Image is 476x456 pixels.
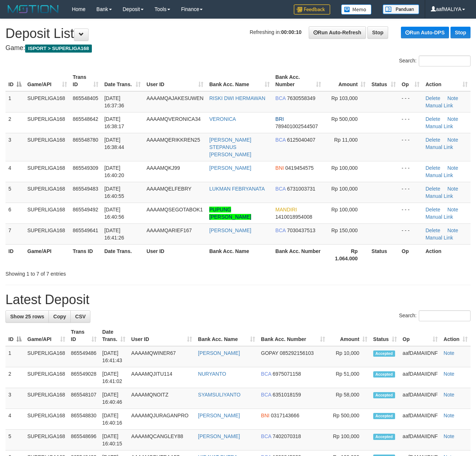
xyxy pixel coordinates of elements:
[373,350,395,357] span: Accepted
[425,103,453,108] a: Manual Link
[447,116,458,122] a: Note
[104,165,124,178] span: [DATE] 16:40:20
[5,310,49,323] a: Show 25 rows
[425,137,440,143] a: Delete
[128,409,195,430] td: AAAAMQJURAGANPRO
[128,430,195,451] td: AAAAMQCANGLEY88
[209,95,265,101] a: RISKI DWI HERMAWAN
[287,137,315,143] span: Copy 6125040407 to clipboard
[5,26,471,41] h1: Deposit List
[198,413,240,418] a: [PERSON_NAME]
[73,227,98,233] span: 865549641
[48,310,71,323] a: Copy
[444,433,454,439] a: Note
[444,350,454,356] a: Note
[447,95,458,101] a: Note
[5,203,24,223] td: 6
[328,409,370,430] td: Rp 500,000
[399,133,422,161] td: - - -
[68,325,100,346] th: Trans ID: activate to sort column ascending
[276,95,286,101] span: BCA
[104,186,124,199] span: [DATE] 16:40:55
[261,371,271,377] span: BCA
[368,70,399,91] th: Status: activate to sort column ascending
[447,227,458,233] a: Note
[425,235,453,241] a: Manual Link
[24,203,70,223] td: SUPERLIGA168
[104,227,124,241] span: [DATE] 16:41:26
[447,207,458,212] a: Note
[399,310,471,321] label: Search:
[68,388,100,409] td: 865548107
[328,325,370,346] th: Amount: activate to sort column ascending
[5,45,471,52] h4: Game:
[425,214,453,220] a: Manual Link
[5,112,24,133] td: 2
[5,367,24,388] td: 2
[287,186,315,192] span: Copy 6731003731 to clipboard
[5,70,24,91] th: ID: activate to sort column descending
[144,244,206,265] th: User ID
[5,91,24,112] td: 1
[198,392,241,398] a: SYAMSULIYANTO
[261,350,278,356] span: GOPAY
[104,95,124,108] span: [DATE] 16:37:36
[206,70,272,91] th: Bank Acc. Name: activate to sort column ascending
[447,137,458,143] a: Note
[25,45,92,53] span: ISPORT > SUPERLIGA168
[195,325,258,346] th: Bank Acc. Name: activate to sort column ascending
[128,346,195,367] td: AAAAMQWINER67
[399,91,422,112] td: - - -
[450,27,471,38] a: Stop
[73,207,98,212] span: 865549492
[367,26,388,39] a: Stop
[328,346,370,367] td: Rp 10,000
[425,144,453,150] a: Manual Link
[273,244,324,265] th: Bank Acc. Number
[294,4,330,15] img: Feedback.jpg
[147,116,201,122] span: AAAAMQVERONICA34
[5,409,24,430] td: 4
[273,433,301,439] span: Copy 7402070318 to clipboard
[5,133,24,161] td: 3
[5,267,193,277] div: Showing 1 to 7 of 7 entries
[276,116,284,122] span: BRI
[24,409,68,430] td: SUPERLIGA168
[399,70,422,91] th: Op: activate to sort column ascending
[100,325,128,346] th: Date Trans.: activate to sort column ascending
[425,172,453,178] a: Manual Link
[258,325,328,346] th: Bank Acc. Number: activate to sort column ascending
[399,112,422,133] td: - - -
[425,165,440,171] a: Delete
[400,430,441,451] td: aafDAMAIIDNF
[273,392,301,398] span: Copy 6351018159 to clipboard
[444,392,454,398] a: Note
[399,182,422,203] td: - - -
[328,367,370,388] td: Rp 51,000
[447,165,458,171] a: Note
[147,186,191,192] span: AAAAMQELFEBRY
[70,70,102,91] th: Trans ID: activate to sort column ascending
[104,207,124,220] span: [DATE] 16:40:56
[444,371,454,377] a: Note
[24,388,68,409] td: SUPERLIGA168
[5,430,24,451] td: 5
[68,346,100,367] td: 865549486
[324,70,369,91] th: Amount: activate to sort column ascending
[24,133,70,161] td: SUPERLIGA168
[373,392,395,398] span: Accepted
[276,137,286,143] span: BCA
[422,70,471,91] th: Action: activate to sort column ascending
[73,137,98,143] span: 865548780
[5,346,24,367] td: 1
[276,165,284,171] span: BNI
[100,409,128,430] td: [DATE] 16:40:16
[5,161,24,182] td: 4
[419,55,471,66] input: Search:
[198,433,240,439] a: [PERSON_NAME]
[5,292,471,307] h1: Latest Deposit
[309,26,366,39] a: Run Auto-Refresh
[101,244,144,265] th: Date Trans.
[24,70,70,91] th: Game/API: activate to sort column ascending
[70,244,102,265] th: Trans ID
